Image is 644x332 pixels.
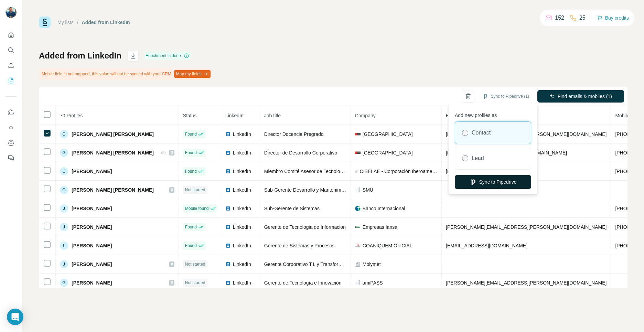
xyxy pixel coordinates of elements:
span: CIBELAE - Corporación Iberoamericana de Loterías y Apuestas de Estado [360,168,437,175]
p: 25 [579,14,586,22]
span: Company [355,113,376,118]
button: Sync to Pipedrive (1) [478,91,534,101]
div: Added from LinkedIn [82,19,130,26]
a: My lists [57,20,74,25]
span: Gerente Corporativo T.I. y Transformación Digital [264,261,368,267]
span: LinkedIn [233,205,251,212]
div: J [60,260,68,268]
span: Found [185,168,197,174]
span: Sub-Gerente Desarrollo y Mantenimiento de Aplicaciones. [264,187,388,193]
span: Mobile [615,113,629,118]
label: Lead [472,154,484,162]
span: [PERSON_NAME][EMAIL_ADDRESS][PERSON_NAME][DOMAIN_NAME] [446,131,607,137]
img: LinkedIn logo [225,150,231,156]
span: Empresas Iansa [363,224,397,231]
span: [PERSON_NAME] [72,242,112,249]
div: G [60,279,68,287]
button: Quick start [6,29,17,41]
img: LinkedIn logo [225,169,231,174]
li: / [77,19,78,26]
span: [PERSON_NAME] [PERSON_NAME] [72,149,154,156]
span: [PERSON_NAME] [72,168,112,175]
img: company-logo [355,243,361,248]
span: Found [185,243,197,249]
span: Director Docencia Pregrado [264,131,324,137]
span: 70 Profiles [60,113,83,118]
span: Miembro Comité Asesor de Tecnología Cibelae [264,169,365,174]
label: Contact [472,129,491,137]
div: J [60,223,68,231]
div: G [60,149,68,157]
span: LinkedIn [233,242,251,249]
span: SMU [363,186,373,193]
img: LinkedIn logo [225,131,231,137]
button: Use Surfe on LinkedIn [6,106,17,119]
button: Map my fields [174,70,211,78]
span: [GEOGRAPHIC_DATA] [363,149,413,156]
span: LinkedIn [225,113,244,118]
div: L [60,242,68,250]
span: Find emails & mobiles (1) [558,93,612,100]
span: [PERSON_NAME] [PERSON_NAME] [72,131,154,138]
span: Gerente de Tecnología e Innovación [264,280,342,286]
div: C [60,167,68,175]
button: Enrich CSV [6,59,17,72]
span: Found [185,131,197,137]
span: Director de Desarrollo Corporativo [264,150,337,156]
img: company-logo [355,131,361,137]
span: [PERSON_NAME][EMAIL_ADDRESS][DOMAIN_NAME] [446,150,567,156]
div: Open Intercom Messenger [7,309,23,325]
span: [PERSON_NAME] [72,279,112,286]
span: Status [183,113,197,118]
span: [EMAIL_ADDRESS][DOMAIN_NAME] [446,169,527,174]
p: Add new profiles as [455,109,531,119]
span: Found [185,150,197,156]
button: Sync to Pipedrive [455,175,531,189]
img: Avatar [6,7,17,18]
span: Mobile found [185,205,209,212]
span: LinkedIn [233,168,251,175]
img: LinkedIn logo [225,206,231,211]
span: amiPASS [363,279,383,286]
span: Email [446,113,458,118]
img: LinkedIn logo [225,187,231,193]
img: LinkedIn logo [225,243,231,248]
img: company-logo [355,206,361,211]
span: LinkedIn [233,131,251,138]
img: LinkedIn logo [225,280,231,286]
button: Feedback [6,152,17,164]
span: [PERSON_NAME] [PERSON_NAME] [72,186,154,193]
span: LinkedIn [233,279,251,286]
div: G [60,130,68,138]
span: Job title [264,113,281,118]
span: [PERSON_NAME] [72,205,112,212]
span: [EMAIL_ADDRESS][DOMAIN_NAME] [446,243,527,248]
p: 152 [555,14,564,22]
span: Not started [185,280,205,286]
span: Not started [185,261,205,267]
span: Sub-Gerente de Sistemas [264,206,320,211]
div: Enrichment is done [143,52,191,60]
button: My lists [6,74,17,87]
img: company-logo [355,224,361,230]
img: LinkedIn logo [225,224,231,230]
span: [GEOGRAPHIC_DATA] [363,131,413,138]
div: Mobile field is not mapped, this value will not be synced with your CRM [39,68,212,80]
img: Surfe Logo [39,17,51,28]
button: Use Surfe API [6,121,17,134]
span: LinkedIn [233,261,251,268]
span: [PERSON_NAME][EMAIL_ADDRESS][PERSON_NAME][DOMAIN_NAME] [446,280,607,286]
button: Search [6,44,17,56]
span: Molymet [363,261,381,268]
img: company-logo [355,150,361,156]
span: Found [185,224,197,230]
span: Banco Internacional [363,205,405,212]
span: COANIQUEM OFICIAL [363,242,412,249]
div: J [60,204,68,213]
button: Buy credits [597,13,629,23]
span: [PERSON_NAME] [72,261,112,268]
span: Gerente de Tecnologia de Informacion [264,224,346,230]
h1: Added from LinkedIn [39,50,121,61]
img: LinkedIn logo [225,261,231,267]
button: Find emails & mobiles (1) [537,90,624,103]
